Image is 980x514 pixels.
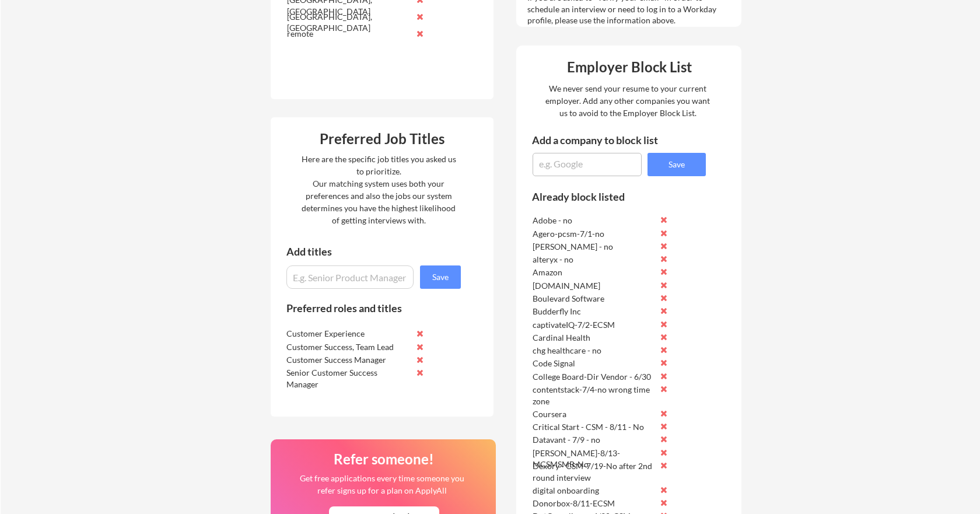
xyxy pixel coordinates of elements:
div: Code Signal [533,358,656,369]
div: Get free applications every time someone you refer signs up for a plan on ApplyAll [299,472,466,496]
div: We never send your resume to your current employer. Add any other companies you want us to avoid ... [545,82,711,119]
div: Adobe - no [533,215,656,226]
div: Customer Experience [286,328,409,340]
div: Refer someone! [275,452,492,466]
div: Already block listed [532,191,690,202]
div: Employer Block List [521,60,738,74]
div: Donorbox-8/11-ECSM [533,498,656,509]
div: Amazon [533,267,656,278]
div: remote [287,28,410,40]
div: Preferred roles and titles [286,303,445,313]
div: Dexory - CSM-7/19-No after 2nd round interview [533,460,656,483]
button: Save [647,153,706,176]
div: [DOMAIN_NAME] [533,280,656,292]
div: College Board-Dir Vendor - 6/30 [533,371,656,383]
div: captivateIQ-7/2-ECSM [533,319,656,331]
div: [PERSON_NAME] - no [533,241,656,253]
div: chg healthcare - no [533,345,656,356]
div: Customer Success, Team Lead [286,341,409,353]
div: alteryx - no [533,254,656,265]
div: Add titles [286,246,451,257]
div: Customer Success Manager [286,354,409,366]
div: Agero-pcsm-7/1-no [533,228,656,240]
div: contentstack-7/4-no wrong time zone [533,384,656,407]
div: Here are the specific job titles you asked us to prioritize. Our matching system uses both your p... [299,153,459,226]
div: [PERSON_NAME]-8/13-MCSMSMB-No [533,447,656,470]
div: Critical Start - CSM - 8/11 - No [533,421,656,433]
div: Preferred Job Titles [274,132,491,146]
div: digital onboarding [533,485,656,496]
input: E.g. Senior Product Manager [286,265,414,289]
div: Coursera [533,408,656,420]
div: Senior Customer Success Manager [286,367,409,390]
div: Add a company to block list [532,135,678,145]
button: Save [420,265,461,289]
div: Datavant - 7/9 - no [533,434,656,446]
div: Budderfly Inc [533,306,656,317]
div: Boulevard Software [533,293,656,305]
div: [GEOGRAPHIC_DATA], [GEOGRAPHIC_DATA] [287,11,410,34]
div: Cardinal Health [533,332,656,344]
